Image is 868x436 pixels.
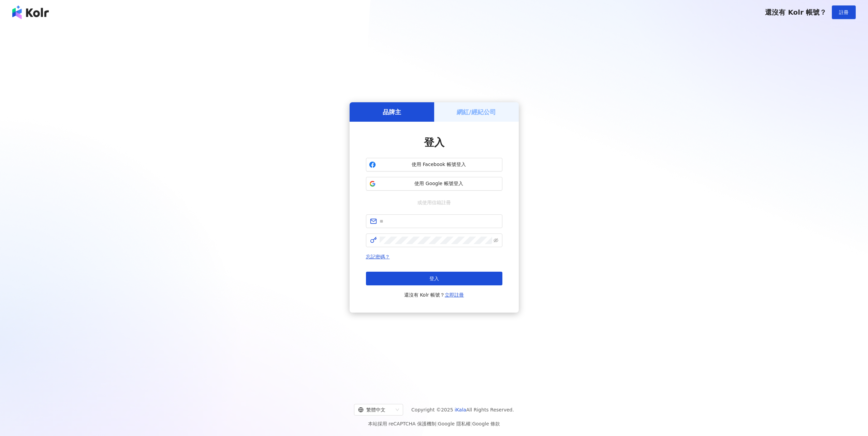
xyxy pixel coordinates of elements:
a: Google 條款 [472,421,500,426]
span: | [436,421,438,426]
span: | [471,421,472,426]
span: 註冊 [839,10,849,15]
span: eye-invisible [494,238,498,243]
button: 登入 [366,272,502,285]
span: Copyright © 2025 All Rights Reserved. [411,406,514,414]
a: Google 隱私權 [438,421,471,426]
span: 登入 [424,136,444,148]
span: 使用 Google 帳號登入 [379,180,499,187]
span: 還沒有 Kolr 帳號？ [765,8,826,16]
span: 登入 [429,276,439,281]
span: 或使用信箱註冊 [413,199,456,206]
img: logo [12,5,49,19]
span: 還沒有 Kolr 帳號？ [404,291,464,299]
h5: 品牌主 [383,108,401,116]
button: 使用 Google 帳號登入 [366,177,502,191]
div: 繁體中文 [358,404,393,415]
a: 忘記密碼？ [366,254,390,259]
button: 使用 Facebook 帳號登入 [366,158,502,171]
a: 立即註冊 [445,292,464,298]
span: 使用 Facebook 帳號登入 [379,161,499,168]
span: 本站採用 reCAPTCHA 保護機制 [368,420,500,428]
h5: 網紅/經紀公司 [457,108,496,116]
a: iKala [455,407,466,412]
button: 註冊 [832,5,856,19]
